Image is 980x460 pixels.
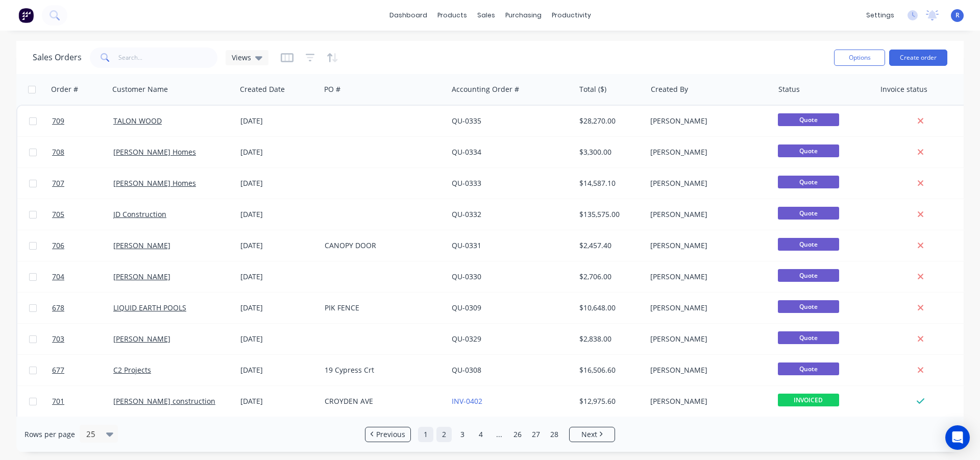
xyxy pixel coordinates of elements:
[452,334,481,344] a: QU-0329
[579,396,639,406] div: $12,975.60
[52,178,64,188] span: 707
[861,8,899,23] div: settings
[650,396,764,406] div: [PERSON_NAME]
[579,84,606,94] div: Total ($)
[52,137,113,167] a: 708
[240,84,285,94] div: Created Date
[650,303,764,313] div: [PERSON_NAME]
[778,269,839,282] span: Quote
[452,84,519,94] div: Accounting Order #
[778,394,839,406] span: INVOICED
[778,84,800,94] div: Status
[945,425,970,450] div: Open Intercom Messenger
[510,427,525,442] a: Page 26
[579,116,639,126] div: $28,270.00
[240,334,316,344] div: [DATE]
[579,209,639,220] div: $135,575.00
[452,178,481,188] a: QU-0333
[492,427,507,442] a: Jump forward
[52,168,113,199] a: 707
[778,144,839,157] span: Quote
[651,84,688,94] div: Created By
[113,334,170,344] a: [PERSON_NAME]
[528,427,544,442] a: Page 27
[778,331,839,344] span: Quote
[52,272,64,282] span: 704
[579,365,639,375] div: $16,506.60
[52,396,64,406] span: 701
[650,240,764,251] div: [PERSON_NAME]
[889,50,947,66] button: Create order
[52,199,113,230] a: 705
[432,8,472,23] div: products
[650,209,764,220] div: [PERSON_NAME]
[436,427,452,442] a: Page 2 is your current page
[579,303,639,313] div: $10,648.00
[452,209,481,219] a: QU-0332
[955,11,960,20] span: R
[547,427,562,442] a: Page 28
[570,429,615,440] a: Next page
[452,303,481,312] a: QU-0309
[579,178,639,188] div: $14,587.10
[18,8,34,23] img: Factory
[452,240,481,250] a: QU-0331
[376,429,405,440] span: Previous
[452,272,481,281] a: QU-0330
[52,261,113,292] a: 704
[650,334,764,344] div: [PERSON_NAME]
[650,272,764,282] div: [PERSON_NAME]
[113,116,162,126] a: TALON WOOD
[52,209,64,220] span: 705
[232,52,251,63] span: Views
[473,427,488,442] a: Page 4
[240,396,316,406] div: [DATE]
[384,8,432,23] a: dashboard
[240,240,316,251] div: [DATE]
[650,178,764,188] div: [PERSON_NAME]
[112,84,168,94] div: Customer Name
[579,272,639,282] div: $2,706.00
[325,365,438,375] div: 19 Cypress Crt
[113,178,196,188] a: [PERSON_NAME] Homes
[113,240,170,250] a: [PERSON_NAME]
[240,178,316,188] div: [DATE]
[52,240,64,251] span: 706
[51,84,78,94] div: Order #
[52,293,113,323] a: 678
[361,427,619,442] ul: Pagination
[452,147,481,157] a: QU-0334
[579,147,639,157] div: $3,300.00
[778,362,839,375] span: Quote
[52,334,64,344] span: 703
[240,365,316,375] div: [DATE]
[240,272,316,282] div: [DATE]
[113,303,186,312] a: LIQUID EARTH POOLS
[500,8,547,23] div: purchasing
[52,116,64,126] span: 709
[240,116,316,126] div: [DATE]
[834,50,885,66] button: Options
[52,106,113,136] a: 709
[547,8,596,23] div: productivity
[778,300,839,313] span: Quote
[325,240,438,251] div: CANOPY DOOR
[52,355,113,385] a: 677
[118,47,218,68] input: Search...
[579,334,639,344] div: $2,838.00
[24,429,75,440] span: Rows per page
[52,365,64,375] span: 677
[650,365,764,375] div: [PERSON_NAME]
[778,207,839,220] span: Quote
[113,147,196,157] a: [PERSON_NAME] Homes
[472,8,500,23] div: sales
[365,429,410,440] a: Previous page
[778,176,839,188] span: Quote
[52,386,113,417] a: 701
[113,396,215,406] a: [PERSON_NAME] construction
[240,303,316,313] div: [DATE]
[452,365,481,375] a: QU-0308
[325,396,438,406] div: CROYDEN AVE
[418,427,433,442] a: Page 1
[452,396,482,406] a: INV-0402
